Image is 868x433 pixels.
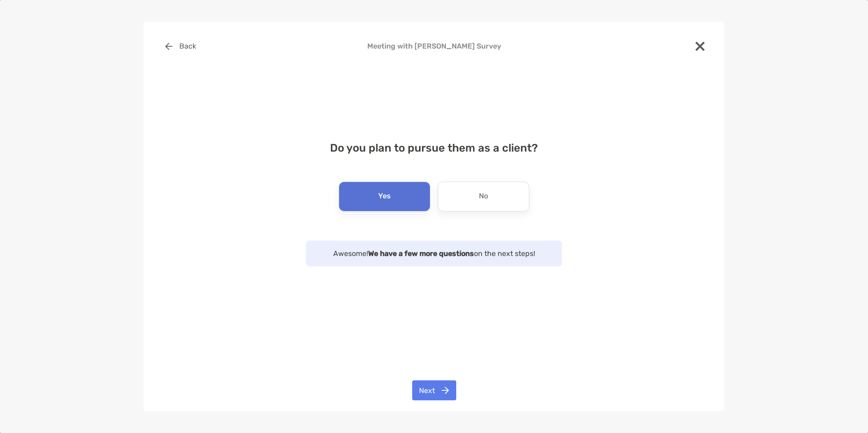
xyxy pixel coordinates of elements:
[695,42,705,51] img: close modal
[479,189,488,204] p: No
[378,189,391,204] p: Yes
[315,248,553,259] p: Awesome! on the next steps!
[412,380,456,400] button: Next
[158,142,710,154] h4: Do you plan to pursue them as a client?
[158,36,203,56] button: Back
[368,249,474,258] strong: We have a few more questions
[165,43,173,50] img: button icon
[442,387,449,394] img: button icon
[158,42,710,50] h4: Meeting with [PERSON_NAME] Survey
